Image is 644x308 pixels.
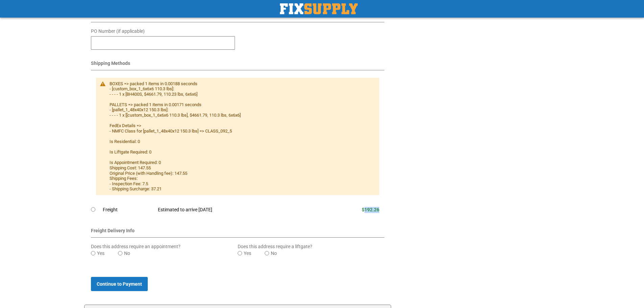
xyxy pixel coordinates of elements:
label: Yes [97,250,104,257]
img: Fix Industrial Supply [280,3,358,14]
a: store logo [280,3,358,14]
div: BOXES => packed 1 items in 0.00188 seconds - [custom_box_1_6x6x6 110.3 lbs]: - - - - 1 x [BH400S,... [110,81,373,192]
span: Continue to Payment [97,281,142,287]
label: No [124,250,130,257]
td: Estimated to arrive [DATE] [153,203,315,217]
button: Continue to Payment [91,277,148,291]
label: No [271,250,277,257]
div: Freight Delivery Info [91,227,385,238]
span: $192.26 [362,207,379,212]
span: Does this address require a liftgate? [238,244,312,249]
div: Shipping Methods [91,60,385,70]
label: Yes [244,250,251,257]
td: Freight [103,203,153,217]
span: PO Number (if applicable) [91,28,145,34]
span: Does this address require an appointment? [91,244,181,249]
